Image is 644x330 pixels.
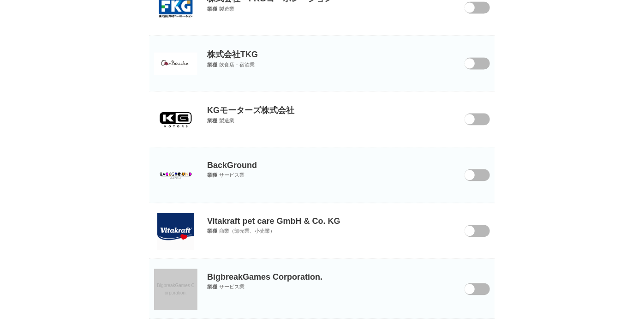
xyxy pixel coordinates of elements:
[157,101,194,138] img: 05060423f00efba52fa4fe90bb8c011a-8b4300d4d8b2d21fd20d005415d4e603.png
[149,147,495,170] p: BackGround
[157,213,194,250] img: 8be84684e13c9fbf589490b34815d737-6551a4b724cbc5f88d30961b4da3729c.png
[154,269,197,310] a: BigbreakGames Corporation.
[219,62,255,67] span: 飲食店・宿泊業
[207,62,217,67] span: 業種
[219,172,244,178] span: サービス業
[149,203,495,226] p: Vitakraft pet care GmbH & Co. KG
[219,6,234,12] span: 製造業
[207,172,217,178] span: 業種
[207,228,217,234] span: 業種
[207,118,217,123] span: 業種
[149,36,495,60] p: 株式会社TKG
[207,284,217,289] span: 業種
[219,118,234,123] span: 製造業
[219,228,275,234] span: 商業（卸売業、小売業）
[157,283,195,295] span: BigbreakGames Corporation.
[207,6,217,12] span: 業種
[157,157,194,194] img: 17a1f928fa560a2114fbbc39adc1acaa-2cb4751431cbaf3b835ad5d39843ba78.png
[154,52,197,75] img: 86ee7938b1cd43344a3ddda30580e0d9-81fc3a014d499d1e181469e752b073e4.png
[149,91,495,116] p: KGモーターズ株式会社
[219,284,244,289] span: サービス業
[149,259,495,282] p: BigbreakGames Corporation.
